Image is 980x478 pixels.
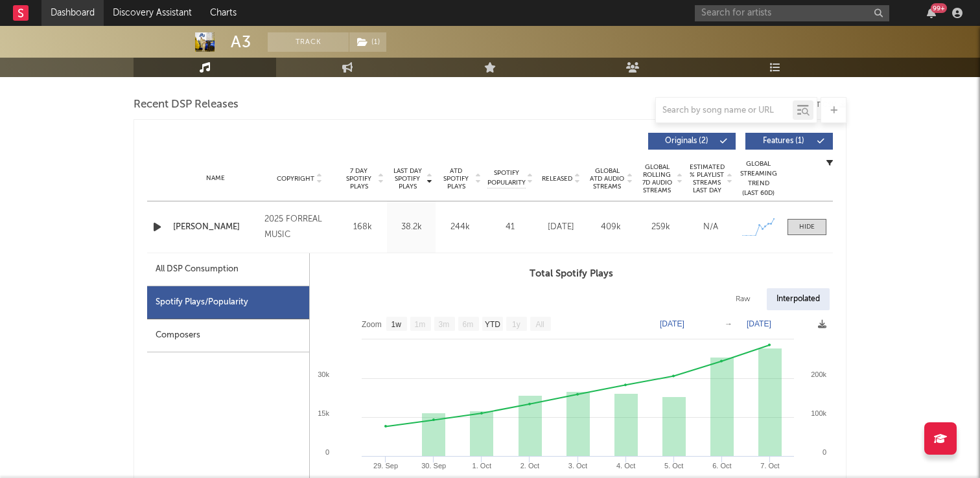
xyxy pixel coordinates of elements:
[767,288,830,310] div: Interpolated
[264,212,335,243] div: 2025 FORREAL MUSIC
[342,167,376,190] span: 7 Day Spotify Plays
[695,5,889,21] input: Search for artists
[147,286,309,319] div: Spotify Plays/Popularity
[173,174,258,183] div: Name
[231,32,251,52] div: A3
[648,133,736,150] button: Originals(2)
[318,370,329,378] text: 30k
[754,137,813,145] span: Features ( 1 )
[745,133,833,150] button: Features(1)
[147,319,309,352] div: Composers
[439,221,481,234] div: 244k
[439,320,450,329] text: 3m
[362,320,382,329] text: Zoom
[539,221,583,234] div: [DATE]
[390,221,432,234] div: 38.2k
[310,266,833,282] h3: Total Spotify Plays
[811,370,826,378] text: 200k
[589,167,625,190] span: Global ATD Audio Streams
[325,448,329,456] text: 0
[349,32,387,52] span: ( 1 )
[512,320,520,329] text: 1y
[268,32,349,52] button: Track
[760,462,779,470] text: 7. Oct
[342,221,384,234] div: 168k
[689,221,732,234] div: N/A
[421,462,446,470] text: 30. Sep
[173,221,258,234] a: [PERSON_NAME]
[535,320,544,329] text: All
[147,253,309,286] div: All DSP Consumption
[373,462,398,470] text: 29. Sep
[390,167,425,190] span: Last Day Spotify Plays
[463,320,474,329] text: 6m
[712,462,731,470] text: 6. Oct
[739,159,778,198] div: Global Streaming Trend (Last 60D)
[156,262,239,277] div: All DSP Consumption
[726,288,760,310] div: Raw
[811,409,826,417] text: 100k
[656,106,793,116] input: Search by song name or URL
[931,3,947,13] div: 99 +
[487,221,533,234] div: 41
[439,167,473,190] span: ATD Spotify Plays
[689,163,725,194] span: Estimated % Playlist Streams Last Day
[639,221,682,234] div: 259k
[415,320,426,329] text: 1m
[725,319,732,328] text: →
[391,320,402,329] text: 1w
[639,163,675,194] span: Global Rolling 7D Audio Streams
[747,319,771,328] text: [DATE]
[664,462,683,470] text: 5. Oct
[520,462,539,470] text: 2. Oct
[568,462,587,470] text: 3. Oct
[487,168,526,188] span: Spotify Popularity
[485,320,500,329] text: YTD
[349,32,386,52] button: (1)
[616,462,635,470] text: 4. Oct
[657,137,716,145] span: Originals ( 2 )
[318,409,329,417] text: 15k
[589,221,633,234] div: 409k
[277,175,314,183] span: Copyright
[927,8,936,18] button: 99+
[472,462,491,470] text: 1. Oct
[660,319,684,328] text: [DATE]
[822,448,826,456] text: 0
[542,175,572,183] span: Released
